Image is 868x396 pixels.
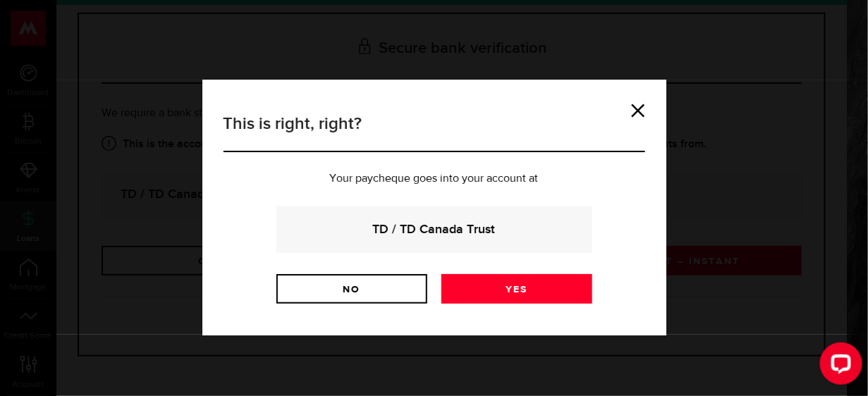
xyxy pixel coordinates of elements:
[224,111,645,152] h3: This is right, right?
[441,274,592,304] a: Yes
[224,173,645,185] p: Your paycheque goes into your account at
[295,220,573,239] strong: TD / TD Canada Trust
[276,274,427,304] a: No
[809,337,868,396] iframe: LiveChat chat widget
